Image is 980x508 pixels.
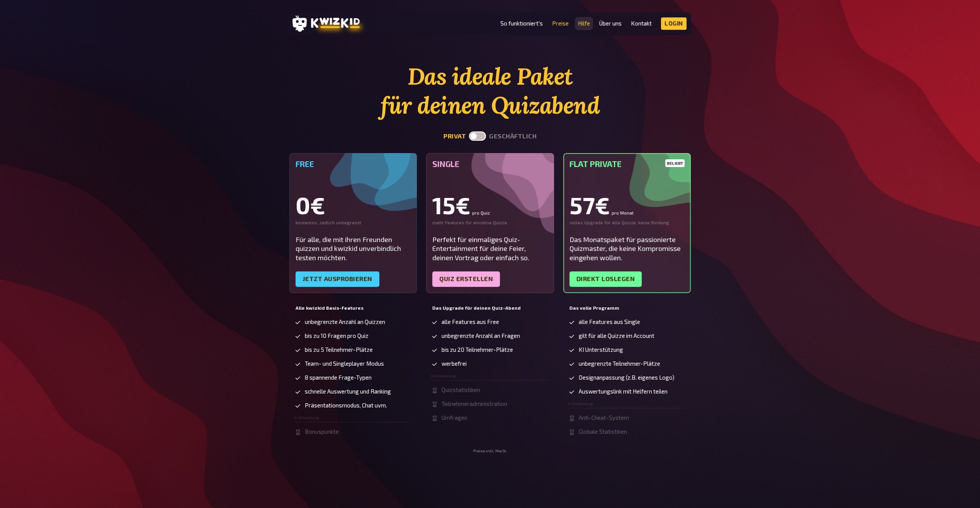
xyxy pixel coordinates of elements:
[473,448,507,453] small: Preise inkl. MwSt.
[579,360,660,367] span: unbegrenzte Teilnehmer-Plätze
[432,220,548,226] div: mehr Features für einzelne Quizze
[579,428,627,435] span: Globale Statistiken
[599,20,622,27] a: Über uns
[432,305,548,311] h5: Das Upgrade für deinen Quiz-Abend
[579,414,629,421] span: Anti-Cheat-System
[431,374,456,378] span: In Entwicklung
[442,360,467,367] span: werbefrei
[443,133,466,140] button: privat
[289,62,691,120] h1: Das ideale Paket für deinen Quizabend
[432,271,500,287] a: Quiz erstellen
[579,332,654,339] span: gilt für alle Quizze im Account
[296,305,411,311] h5: Alle kwizkid Basis-Features
[442,401,507,407] span: Teilnehmeradministration
[305,346,373,353] span: bis zu 5 Teilnehmer-Plätze
[579,388,667,395] span: Auswertungslink mit Helfern teilen
[500,20,543,27] a: So funktioniert's
[305,360,384,367] span: Team- und Singleplayer Modus
[432,193,548,216] div: 15€
[579,374,674,381] span: Designanpassung (z.B. eigenes Logo)
[552,20,569,27] a: Preise
[442,414,467,421] span: Umfragen
[442,387,480,393] span: Quizstatistiken
[305,388,391,395] span: schnelle Auswertung und Ranking
[661,17,686,30] a: Login
[631,20,652,27] a: Kontakt
[442,346,513,353] span: bis zu 20 Teilnehmer-Plätze
[579,346,623,353] span: KI Unterstützung
[569,235,685,262] div: Das Monatspaket für passionierte Quizmaster, die keine Kompromisse eingehen wollen.
[305,428,339,435] span: Bonuspunkte
[296,235,411,262] div: Für alle, die mit ihren Freunden quizzen und kwizkid unverbindlich testen möchten.
[569,220,685,226] div: volles Upgrade für alle Quizze, keine Bindung
[432,235,548,262] div: Perfekt für einmaliges Quiz-Entertainment für deine Feier, deinen Vortrag oder einfach so.
[305,374,372,381] span: 8 spannende Frage-Typen
[305,402,387,409] span: Präsentationsmodus, Chat uvm.
[578,20,590,27] a: Hilfe
[305,332,369,339] span: bis zu 10 Fragen pro Quiz
[296,193,411,216] div: 0€
[569,305,685,311] h5: Das volle Programm
[296,220,411,226] div: kostenlos, zeitlich unbegrenzt
[611,210,634,215] small: pro Monat
[432,159,548,169] h5: Single
[442,332,520,339] span: unbegrenzte Anzahl an Fragen
[305,319,385,325] span: unbegrenzte Anzahl an Quizzen
[569,193,685,216] div: 57€
[472,210,490,215] small: pro Quiz
[569,159,685,169] h5: Flat Private
[579,319,640,325] span: alle Features aus Single
[296,159,411,169] h5: Free
[296,271,379,287] a: Jetzt ausprobieren
[489,133,537,140] button: geschäftlich
[442,319,499,325] span: alle Features aus Free
[294,416,319,420] span: In Entwicklung
[569,271,642,287] a: Direkt loslegen
[568,402,593,406] span: In Entwicklung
